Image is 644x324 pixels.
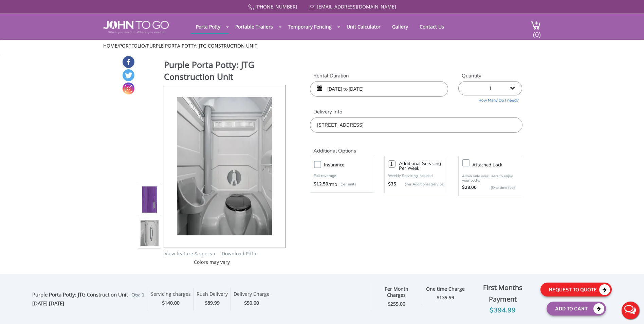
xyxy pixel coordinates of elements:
strong: $ [388,301,405,307]
strong: $ [437,294,454,301]
img: Product [177,97,272,257]
p: (Per Additional Service) [396,182,444,187]
div: $ [151,299,191,307]
a: Porta Potty [191,20,225,33]
label: Quantity [458,72,522,79]
span: 50.00 [247,300,259,306]
strong: Per Month Charges [385,286,408,299]
img: Mail [309,5,315,10]
img: JOHN to go [103,21,169,34]
h2: Additional Options [310,140,522,154]
label: Rental Duration [310,72,448,79]
a: View feature & specs [165,250,212,257]
div: Colors may vary [138,259,286,266]
p: Weekly Servicing Included [388,173,444,178]
div: First Months Payment [470,282,535,305]
span: 255.00 [390,301,405,307]
button: Request To Quote [540,283,612,296]
img: Product [141,153,159,313]
input: 0 [388,160,395,168]
button: Add To Cart [547,302,606,316]
button: Live Chat [617,297,644,324]
div: Delivery Charge [234,291,270,299]
a: Unit Calculator [342,20,386,33]
div: /mo [314,181,370,188]
a: Home [103,42,117,49]
a: Temporary Fencing [283,20,337,33]
a: [PHONE_NUMBER] [255,3,297,10]
a: Download Pdf [222,250,253,257]
div: Servicing charges [151,291,191,299]
span: 140.00 [165,300,180,306]
a: Portable Trailers [230,20,278,33]
img: cart a [531,21,541,30]
p: {One time fee} [480,184,515,191]
input: Start date | End date [310,81,448,97]
strong: $35 [388,181,396,188]
a: Purple Porta Potty: JTG Construction Unit [147,42,257,49]
span: (0) [533,24,541,39]
div: $394.99 [470,305,535,316]
a: Contact Us [415,20,449,33]
span: 139.99 [439,294,454,301]
a: Instagram [123,83,134,94]
a: Portfolio [119,42,145,49]
a: [EMAIL_ADDRESS][DOMAIN_NAME] [317,3,396,10]
img: Call [248,4,254,10]
div: Rush Delivery [197,291,228,299]
p: (per unit) [337,181,356,188]
a: Twitter [123,69,134,81]
p: Allow only your users to enjoy your potty. [462,174,518,183]
strong: $12.50 [314,181,328,188]
h3: Insurance [324,161,377,169]
a: Facebook [123,56,134,68]
p: Full coverage [314,173,370,179]
h3: Additional Servicing Per Week [399,161,444,171]
img: chevron.png [255,252,257,255]
a: How Many Do I need? [458,95,522,103]
span: Qty: 1 [131,292,144,298]
a: Gallery [387,20,413,33]
label: Delivery Info [310,108,522,115]
img: right arrow icon [214,252,216,255]
strong: One time Charge [426,286,465,292]
img: Product [141,120,159,280]
h1: Purple Porta Potty: JTG Construction Unit [164,59,286,84]
span: 89.99 [207,300,220,306]
h3: Attached lock [472,161,525,169]
ul: / / [103,42,541,49]
strong: $28.00 [462,184,477,191]
div: $ [234,299,270,307]
input: Delivery Address [310,117,522,133]
div: $ [197,299,228,307]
